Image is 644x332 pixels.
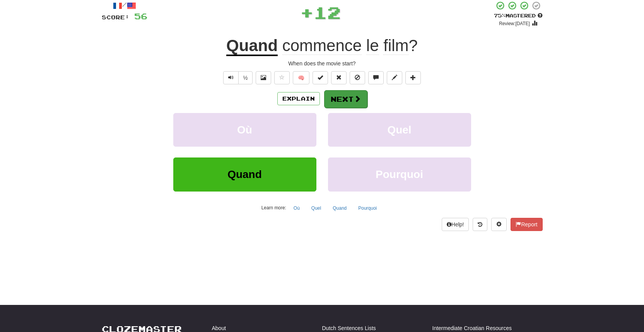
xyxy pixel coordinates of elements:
[102,1,147,10] div: /
[368,71,384,84] button: Discuss sentence (alt+u)
[173,113,316,147] button: Où
[499,21,530,26] small: Review: [DATE]
[322,324,376,332] a: Dutch Sentences Lists
[354,202,381,214] button: Pourquoi
[387,124,411,136] span: Quel
[300,1,314,24] span: +
[376,168,423,180] span: Pourquoi
[102,14,130,21] span: Score:
[134,11,147,21] span: 56
[222,71,253,84] div: Text-to-speech controls
[328,113,471,147] button: Quel
[256,71,271,84] button: Show image (alt+x)
[328,202,351,214] button: Quand
[442,218,469,231] button: Help!
[387,71,402,84] button: Edit sentence (alt+d)
[237,124,252,136] span: Où
[223,71,239,84] button: Play sentence audio (ctl+space)
[278,36,418,55] span: ?
[277,92,320,105] button: Explain
[282,36,362,55] span: commence
[238,71,253,84] button: ½
[212,324,226,332] a: About
[494,12,543,19] div: Mastered
[350,71,365,84] button: Ignore sentence (alt+i)
[324,90,367,108] button: Next
[494,12,506,19] span: 75 %
[328,157,471,191] button: Pourquoi
[227,168,262,180] span: Quand
[293,71,309,84] button: 🧠
[289,202,304,214] button: Où
[383,36,408,55] span: film
[432,324,512,332] a: Intermediate Croatian Resources
[173,157,316,191] button: Quand
[473,218,487,231] button: Round history (alt+y)
[226,36,278,56] u: Quand
[313,71,328,84] button: Set this sentence to 100% Mastered (alt+m)
[307,202,325,214] button: Quel
[366,36,379,55] span: le
[405,71,421,84] button: Add to collection (alt+a)
[274,71,290,84] button: Favorite sentence (alt+f)
[261,205,286,210] small: Learn more:
[511,218,542,231] button: Report
[314,3,341,22] span: 12
[102,60,543,67] div: When does the movie start?
[331,71,347,84] button: Reset to 0% Mastered (alt+r)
